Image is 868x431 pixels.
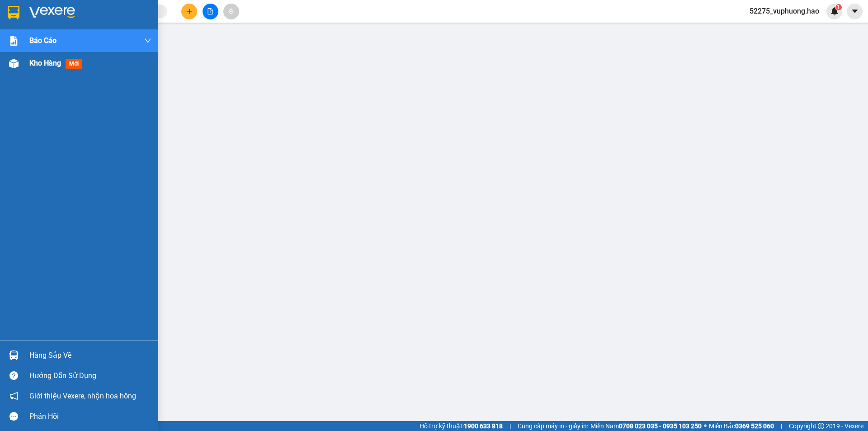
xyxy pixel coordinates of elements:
[223,4,239,19] button: aim
[420,421,503,431] span: Hỗ trợ kỹ thuật:
[781,421,782,431] span: |
[8,6,19,19] img: logo-vxr
[509,421,511,431] span: |
[735,422,774,430] strong: 0369 525 060
[742,5,826,17] span: 52275_vuphuong.hao
[518,421,588,431] span: Cung cấp máy in - giấy in:
[66,59,82,69] span: mới
[837,4,840,10] span: 1
[29,349,151,362] div: Hàng sắp về
[29,390,136,402] span: Giới thiệu Vexere, nhận hoa hồng
[835,4,842,10] sup: 1
[818,423,824,429] span: copyright
[851,7,859,15] span: caret-down
[181,4,197,19] button: plus
[29,410,151,423] div: Phản hồi
[186,8,193,14] span: plus
[709,421,774,431] span: Miền Bắc
[704,424,707,428] span: ⚪️
[847,4,863,19] button: caret-down
[29,369,151,383] div: Hướng dẫn sử dụng
[590,421,702,431] span: Miền Nam
[9,36,19,46] img: solution-icon
[9,350,19,360] img: warehouse-icon
[144,37,151,44] span: down
[9,412,18,421] span: message
[464,422,503,430] strong: 1900 633 818
[29,59,61,67] span: Kho hàng
[207,8,213,14] span: file-add
[619,422,702,430] strong: 0708 023 035 - 0935 103 250
[29,35,57,46] span: Báo cáo
[228,8,234,14] span: aim
[203,4,218,19] button: file-add
[9,371,18,380] span: question-circle
[9,59,19,68] img: warehouse-icon
[830,7,839,15] img: icon-new-feature
[9,392,18,400] span: notification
